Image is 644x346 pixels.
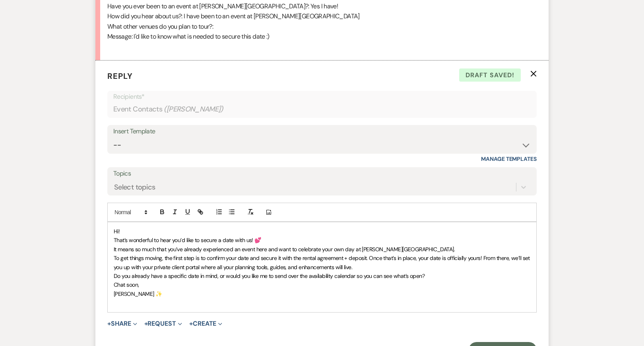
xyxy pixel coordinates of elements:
[114,228,120,235] span: Hi!
[113,92,531,102] p: Recipients*
[114,272,425,280] span: Do you already have a specific date in mind, or would you like me to send over the availability c...
[107,321,111,327] span: +
[113,102,531,117] div: Event Contacts
[144,321,148,327] span: +
[107,321,137,327] button: Share
[113,168,531,180] label: Topics
[144,321,182,327] button: Request
[114,290,162,297] span: [PERSON_NAME] ✨
[481,155,537,162] a: Manage Templates
[189,321,193,327] span: +
[114,237,261,244] span: That’s wonderful to hear you’d like to secure a date with us! 💕
[459,68,521,82] span: Draft saved!
[164,104,223,115] span: ( [PERSON_NAME] )
[114,254,531,270] span: To get things moving, the first step is to confirm your date and secure it with the rental agreem...
[107,71,133,81] span: Reply
[114,281,139,288] span: Chat soon,
[114,182,155,192] div: Select topics
[189,321,222,327] button: Create
[114,246,455,253] span: It means so much that you’ve already experienced an event here and want to celebrate your own day...
[113,126,531,137] div: Insert Template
